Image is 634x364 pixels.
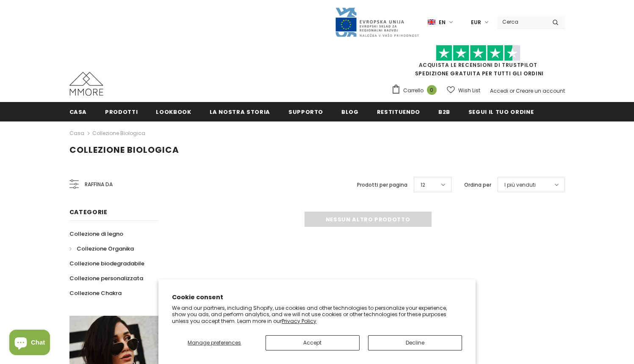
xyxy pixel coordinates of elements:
span: La nostra storia [210,108,270,116]
a: Collezione personalizzata [69,271,143,286]
span: Collezione biodegradabile [69,259,144,267]
a: Blog [341,102,359,121]
img: Casi MMORE [69,72,103,96]
inbox-online-store-chat: Shopify online store chat [7,330,53,357]
a: Accedi [490,87,508,94]
a: Wish List [447,83,480,98]
h2: Cookie consent [172,293,462,302]
a: Lookbook [156,102,191,121]
span: Blog [341,108,359,116]
span: Casa [69,108,87,116]
span: Collezione biologica [69,144,179,156]
a: Segui il tuo ordine [468,102,534,121]
p: We and our partners, including Shopify, use cookies and other technologies to personalize your ex... [172,305,462,325]
a: Carrello 0 [391,84,441,97]
button: Decline [368,335,462,350]
span: Carrello [403,86,424,95]
a: B2B [438,102,450,121]
span: EUR [471,18,481,27]
a: Casa [69,128,84,138]
a: supporto [288,102,323,121]
span: I più venduti [504,181,536,189]
a: Collezione Organika [69,241,134,256]
img: Javni Razpis [335,7,419,38]
a: Prodotti [105,102,138,121]
a: La nostra storia [210,102,270,121]
span: Wish List [458,86,480,95]
a: Collezione Chakra [69,286,122,301]
a: Privacy Policy [282,317,316,325]
span: Collezione di legno [69,230,123,238]
span: B2B [438,108,450,116]
span: Collezione Organika [77,245,134,253]
button: Manage preferences [172,335,257,350]
button: Accept [266,335,360,350]
span: en [439,18,446,27]
span: Raffina da [85,180,113,189]
span: Manage preferences [188,339,241,346]
a: Collezione biodegradabile [69,256,144,271]
span: Segui il tuo ordine [468,108,534,116]
span: Lookbook [156,108,191,116]
span: 12 [421,181,425,189]
span: 0 [427,85,437,95]
span: Categorie [69,208,108,216]
a: Javni Razpis [335,18,419,25]
span: Restituendo [377,108,420,116]
img: Fidati di Pilot Stars [436,45,520,61]
a: Creare un account [516,87,565,94]
a: Collezione di legno [69,226,123,241]
span: Prodotti [105,108,138,116]
label: Ordina per [464,181,491,189]
span: Collezione Chakra [69,289,122,297]
span: or [509,87,515,94]
a: Restituendo [377,102,420,121]
input: Search Site [497,16,546,28]
img: i-lang-1.png [428,19,435,26]
span: SPEDIZIONE GRATUITA PER TUTTI GLI ORDINI [391,49,565,77]
span: Collezione personalizzata [69,274,143,282]
span: supporto [288,108,323,116]
a: Acquista le recensioni di TrustPilot [419,61,537,69]
a: Casa [69,102,87,121]
a: Collezione biologica [92,130,145,137]
label: Prodotti per pagina [357,181,407,189]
